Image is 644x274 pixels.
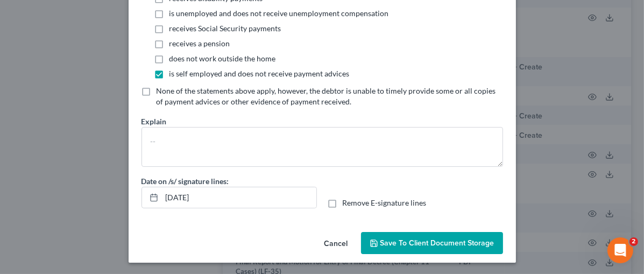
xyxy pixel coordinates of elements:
span: does not work outside the home [169,54,276,63]
iframe: Intercom live chat [607,237,633,263]
input: MM/DD/YYYY [162,187,316,208]
span: receives Social Security payments [169,24,281,33]
span: None of the statements above apply, however, the debtor is unable to timely provide some or all c... [157,86,496,106]
span: 2 [629,237,638,246]
span: is unemployed and does not receive unemployment compensation [169,9,389,18]
span: Save to Client Document Storage [380,238,494,248]
span: Remove E-signature lines [343,198,427,207]
span: is self employed and does not receive payment advices [169,69,350,78]
span: receives a pension [169,39,230,48]
button: Cancel [316,233,357,255]
label: Explain [141,116,167,127]
button: Save to Client Document Storage [361,232,503,255]
label: Date on /s/ signature lines: [141,175,229,187]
